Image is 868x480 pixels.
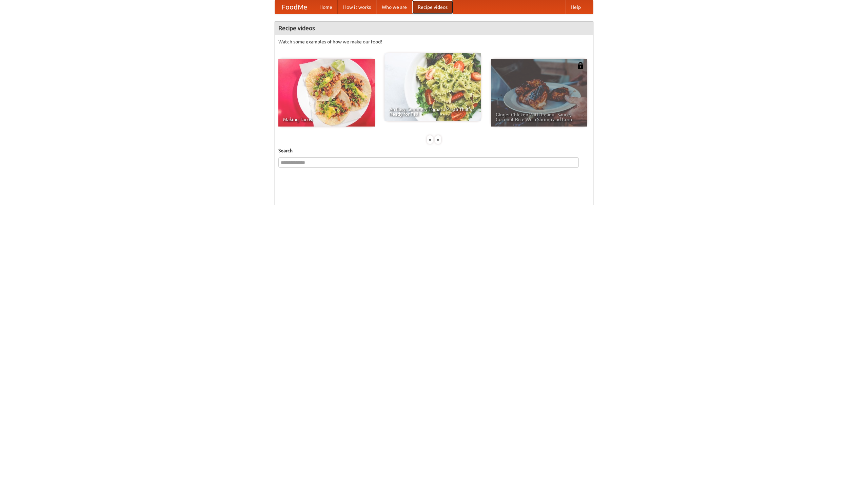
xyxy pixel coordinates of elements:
h4: Recipe videos [275,21,593,35]
h5: Search [278,147,590,154]
div: » [435,135,441,144]
p: Watch some examples of how we make our food! [278,38,590,45]
a: FoodMe [275,0,314,14]
span: An Easy, Summery Tomato Pasta That's Ready for Fall [389,107,476,116]
a: Who we are [376,0,412,14]
a: Recipe videos [412,0,453,14]
img: 483408.png [577,62,584,69]
span: Making Tacos [283,117,370,122]
a: Making Tacos [278,59,375,127]
a: Help [565,0,586,14]
a: Home [314,0,338,14]
div: « [427,135,433,144]
a: An Easy, Summery Tomato Pasta That's Ready for Fall [384,53,481,121]
a: How it works [338,0,376,14]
